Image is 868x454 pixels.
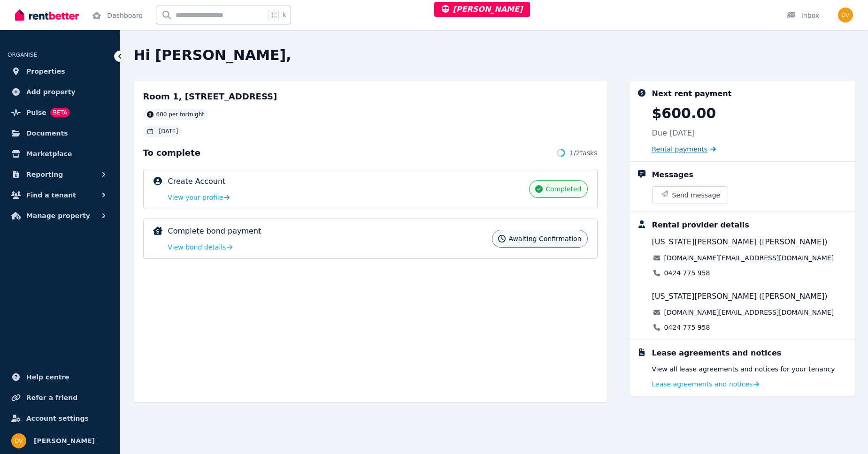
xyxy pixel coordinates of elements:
[168,176,226,187] p: Create Account
[26,371,69,383] span: Help centre
[26,107,46,118] span: Pulse
[168,226,261,237] p: Complete bond payment
[8,144,112,163] a: Marketplace
[8,165,112,184] button: Reporting
[8,186,112,204] button: Find a tenant
[26,392,77,403] span: Refer a friend
[838,8,853,23] img: Dinesh Vaidhya
[26,148,72,159] span: Marketplace
[26,169,63,180] span: Reporting
[26,210,90,221] span: Manage property
[168,193,223,202] span: View your profile
[26,413,89,424] span: Account settings
[8,206,112,225] button: Manage property
[652,379,760,389] a: Lease agreements and notices
[442,5,523,14] span: [PERSON_NAME]
[8,62,112,81] a: Properties
[508,234,581,243] span: Awaiting confirmation
[26,189,76,201] span: Find a tenant
[652,236,828,248] span: [US_STATE][PERSON_NAME] ([PERSON_NAME])
[664,308,834,317] a: [DOMAIN_NAME][EMAIL_ADDRESS][DOMAIN_NAME]
[653,187,728,204] button: Send message
[664,253,834,263] a: [DOMAIN_NAME][EMAIL_ADDRESS][DOMAIN_NAME]
[11,433,26,448] img: Dinesh Vaidhya
[134,47,855,64] h2: Hi [PERSON_NAME],
[8,83,112,101] a: Add property
[8,368,112,386] a: Help centre
[143,90,277,103] h2: Room 1, [STREET_ADDRESS]
[50,108,70,117] span: BETA
[652,144,716,154] a: Rental payments
[664,268,710,278] a: 0424 775 958
[652,128,695,139] p: Due [DATE]
[8,388,112,407] a: Refer a friend
[652,105,716,122] p: $600.00
[652,348,782,359] div: Lease agreements and notices
[8,124,112,143] a: Documents
[168,193,230,202] a: View your profile
[26,66,65,77] span: Properties
[672,190,721,200] span: Send message
[652,88,732,99] div: Next rent payment
[545,184,581,194] span: completed
[26,86,76,98] span: Add property
[15,8,79,22] img: RentBetter
[168,242,226,252] span: View bond details
[652,169,693,181] div: Messages
[652,144,708,154] span: Rental payments
[156,111,205,118] span: 600 per fortnight
[34,435,95,446] span: [PERSON_NAME]
[652,364,835,374] p: View all lease agreements and notices for your tenancy
[8,103,112,122] a: PulseBETA
[786,11,819,20] div: Inbox
[283,11,286,19] span: k
[652,219,749,231] div: Rental provider details
[664,323,710,332] a: 0424 775 958
[143,146,200,159] span: To complete
[8,409,112,428] a: Account settings
[652,291,828,302] span: [US_STATE][PERSON_NAME] ([PERSON_NAME])
[153,227,162,235] img: Complete bond payment
[652,379,753,389] span: Lease agreements and notices
[159,128,178,135] span: [DATE]
[8,52,37,58] span: ORGANISE
[26,128,68,139] span: Documents
[569,148,597,158] span: 1 / 2 tasks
